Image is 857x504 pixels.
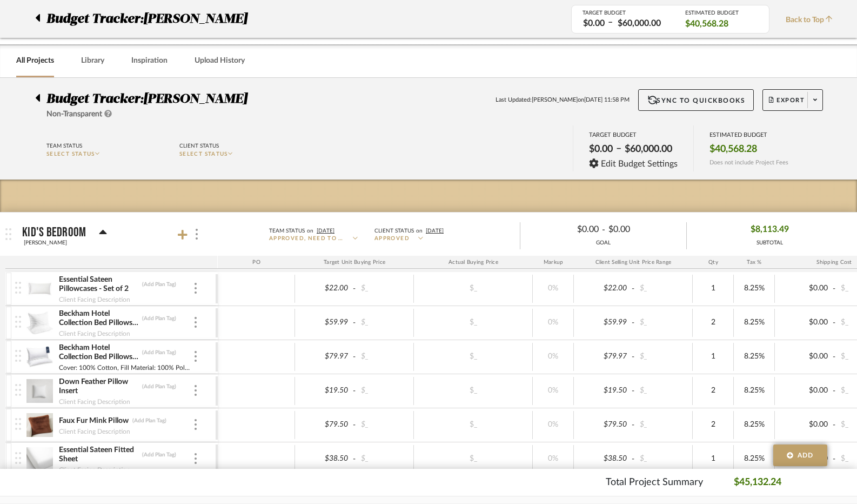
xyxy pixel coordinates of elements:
[630,352,637,362] span: -
[578,96,584,105] span: on
[831,420,838,430] span: -
[358,281,411,296] div: $_
[778,315,831,330] div: $0.00
[58,343,139,362] div: Beckham Hotel Collection Bed Pillows King Size Set of 2 - Down Alternative Bedding Gel Cooling Bi...
[351,317,358,328] span: -
[798,450,814,460] span: Add
[536,417,570,433] div: 0%
[15,418,21,430] img: vertical-grip.svg
[269,226,305,236] div: Team Status
[179,141,219,151] div: Client Status
[58,465,131,475] div: Client Facing Description
[15,316,21,328] img: vertical-grip.svg
[16,54,54,68] a: All Projects
[58,309,139,328] div: Beckham Hotel Collection Bed Pillows Standard/Queen Size Set of 2 - Original Down Alternative Pil...
[630,454,637,465] span: -
[218,256,295,269] div: PO
[22,238,69,248] div: [PERSON_NAME]
[58,416,129,426] div: Faux Fur Mink Pillow
[15,384,21,396] img: vertical-grip.svg
[601,159,678,169] span: Edit Budget Settings
[15,282,21,294] img: vertical-grip.svg
[351,420,358,430] span: -
[831,386,838,396] span: -
[46,151,95,157] span: SELECT STATUS
[444,315,503,330] div: $_
[26,378,53,404] img: 70fc6e56-e2df-4f94-be41-b14c6758c656_50x50.jpg
[298,451,351,467] div: $38.50
[589,131,678,138] div: TARGET BUDGET
[15,350,21,362] img: vertical-grip.svg
[195,385,197,396] img: 3dots-v.svg
[132,417,167,425] div: (Add Plan Tag)
[22,226,86,239] p: Kid's Bedroom
[195,54,245,68] a: Upload History
[693,256,734,269] div: Qty
[778,281,831,296] div: $0.00
[586,140,616,158] div: $0.00
[577,451,630,467] div: $38.50
[773,445,827,466] button: Add
[46,110,102,118] span: Non-Transparent
[638,89,754,111] button: Sync to QuickBooks
[58,275,139,294] div: Essential Sateen Pillowcases - Set of 2
[616,143,621,158] span: –
[195,419,197,430] img: 3dots-v.svg
[637,349,689,364] div: $_
[605,221,678,238] div: $0.00
[536,451,570,467] div: 0%
[142,383,177,390] div: (Add Plan Tag)
[696,349,730,364] div: 1
[46,92,143,105] span: Budget Tracker:
[621,140,675,158] div: $60,000.00
[351,386,358,396] span: -
[15,452,21,464] img: vertical-grip.svg
[195,283,197,294] img: 3dots-v.svg
[762,89,823,111] button: Export
[769,96,805,112] span: Export
[696,383,730,399] div: 2
[637,451,689,467] div: $_
[574,256,693,269] div: Client Selling Unit Price Range
[520,239,686,247] div: GOAL
[606,475,703,490] p: Total Project Summary
[602,223,605,236] span: -
[444,281,503,296] div: $_
[351,454,358,465] span: -
[831,352,838,362] span: -
[751,221,789,238] span: $8,113.49
[374,226,414,236] div: Client Status
[269,235,344,243] span: Approved, Need to Invoice
[751,239,789,247] div: SUBTOTAL
[536,349,570,364] div: 0%
[298,383,351,399] div: $19.50
[685,10,758,16] div: ESTIMATED BUDGET
[608,16,613,30] span: –
[58,362,193,373] div: Cover: 100% Cotton, Fill Material: 100% Polyester Fiber. SUPERIOR COMFORT - King pillows have a 2...
[533,256,574,269] div: Markup
[58,396,131,407] div: Client Facing Description
[26,276,53,302] img: 8aae52c4-04f4-4f30-b568-4763194112c6_50x50.jpg
[142,281,177,288] div: (Add Plan Tag)
[778,349,831,364] div: $0.00
[298,315,351,330] div: $59.99
[630,386,637,396] span: -
[58,377,139,396] div: Down Feather Pillow Insert
[778,383,831,399] div: $0.00
[696,281,730,296] div: 1
[298,281,351,296] div: $22.00
[58,294,131,305] div: Client Facing Description
[26,412,53,438] img: b9c089ae-b37e-4227-bbb4-ef4404146299_50x50.jpg
[295,256,414,269] div: Target Unit Buying Price
[58,328,131,339] div: Client Facing Description
[5,228,11,240] img: grip.svg
[536,281,570,296] div: 0%
[444,417,503,433] div: $_
[536,315,570,330] div: 0%
[195,317,197,328] img: 3dots-v.svg
[143,9,252,29] p: [PERSON_NAME]
[737,281,771,296] div: 8.25%
[577,417,630,433] div: $79.50
[81,54,104,68] a: Library
[358,417,411,433] div: $_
